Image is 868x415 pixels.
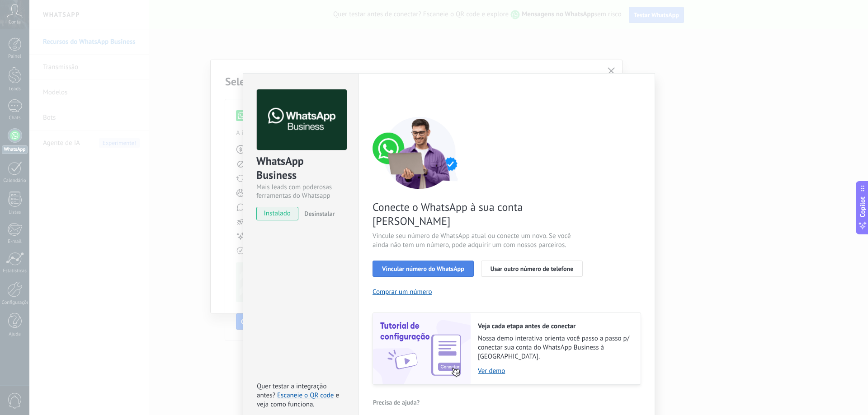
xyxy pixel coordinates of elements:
button: Comprar um número [373,288,432,296]
img: connect number [373,117,467,189]
a: Escaneie o QR code [277,391,334,400]
span: Vincule seu número de WhatsApp atual ou conecte um novo. Se você ainda não tem um número, pode ad... [373,232,588,250]
span: Nossa demo interativa orienta você passo a passo p/ conectar sua conta do WhatsApp Business à [GE... [478,334,632,361]
h2: Veja cada etapa antes de conectar [478,322,632,331]
span: Quer testar a integração antes? [257,382,326,400]
img: logo_main.png [257,89,347,150]
a: Ver demo [478,367,632,375]
span: Precisa de ajuda? [373,399,420,406]
div: WhatsApp Business [256,154,345,183]
span: Conecte o WhatsApp à sua conta [PERSON_NAME] [373,200,588,228]
div: Mais leads com poderosas ferramentas do Whatsapp [256,183,345,200]
span: Usar outro número de telefone [491,266,574,272]
button: Vincular número do WhatsApp [373,261,474,277]
span: instalado [257,207,298,220]
button: Usar outro número de telefone [481,261,583,277]
button: Precisa de ajuda? [373,396,420,409]
span: Desinstalar [304,210,335,218]
span: e veja como funciona. [257,391,339,409]
button: Desinstalar [301,207,335,220]
span: Vincular número do WhatsApp [382,266,464,272]
span: Copilot [858,196,867,217]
